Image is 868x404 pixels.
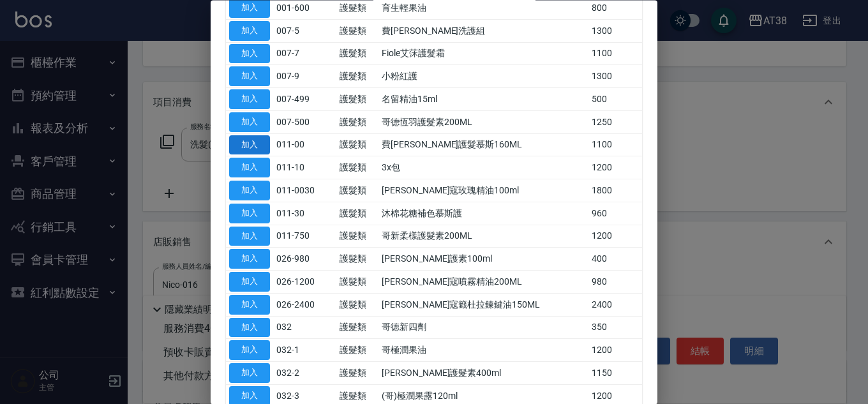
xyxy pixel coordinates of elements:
td: 費[PERSON_NAME]洗護組 [378,20,588,43]
button: 加入 [229,181,270,201]
button: 加入 [229,250,270,269]
td: 1150 [588,362,642,385]
td: [PERSON_NAME]護髮素400ml [378,362,588,385]
td: 007-5 [273,20,336,43]
td: 護髮類 [336,339,378,362]
td: 007-500 [273,111,336,134]
td: [PERSON_NAME]寇玫瑰精油100ml [378,179,588,202]
td: 1250 [588,111,642,134]
td: 哥徳新四劑 [378,317,588,340]
td: 護髮類 [336,294,378,317]
td: 026-1200 [273,271,336,294]
td: 護髮類 [336,88,378,111]
td: 026-980 [273,248,336,271]
td: 960 [588,202,642,225]
button: 加入 [229,295,270,315]
td: 007-499 [273,88,336,111]
td: 500 [588,88,642,111]
td: 032-2 [273,362,336,385]
button: 加入 [229,364,270,384]
td: 1200 [588,156,642,179]
button: 加入 [229,21,270,41]
td: 哥德恆羽護髮素200ML [378,111,588,134]
td: 032 [273,317,336,340]
td: 護髮類 [336,65,378,88]
td: 1100 [588,43,642,66]
button: 加入 [229,44,270,64]
button: 加入 [229,112,270,132]
td: [PERSON_NAME]寇噴霧精油200ML [378,271,588,294]
button: 加入 [229,158,270,178]
td: 1300 [588,65,642,88]
td: 007-7 [273,43,336,66]
td: 護髮類 [336,317,378,340]
td: 011-750 [273,225,336,248]
td: 哥新柔樣護髮素200ML [378,225,588,248]
button: 加入 [229,318,270,338]
td: 1100 [588,134,642,157]
td: 護髮類 [336,43,378,66]
td: 026-2400 [273,294,336,317]
td: 007-9 [273,65,336,88]
td: 1800 [588,179,642,202]
td: 400 [588,248,642,271]
td: [PERSON_NAME]護素100ml [378,248,588,271]
td: 1300 [588,20,642,43]
td: 護髮類 [336,202,378,225]
td: 350 [588,317,642,340]
td: 護髮類 [336,271,378,294]
td: 護髮類 [336,20,378,43]
button: 加入 [229,135,270,155]
td: 費[PERSON_NAME]護髮慕斯160ML [378,134,588,157]
button: 加入 [229,90,270,110]
td: 護髮類 [336,179,378,202]
button: 加入 [229,67,270,87]
td: 3x包 [378,156,588,179]
td: 哥極潤果油 [378,339,588,362]
td: 011-30 [273,202,336,225]
td: 980 [588,271,642,294]
td: 1200 [588,225,642,248]
td: 小粉紅護 [378,65,588,88]
button: 加入 [229,341,270,361]
td: 1200 [588,339,642,362]
td: 032-1 [273,339,336,362]
td: 護髮類 [336,362,378,385]
td: 護髮類 [336,111,378,134]
td: 護髮類 [336,134,378,157]
td: 2400 [588,294,642,317]
button: 加入 [229,273,270,292]
td: 名留精油15ml [378,88,588,111]
td: 沐棉花糖補色慕斯護 [378,202,588,225]
td: 護髮類 [336,156,378,179]
td: 護髮類 [336,248,378,271]
td: 011-0030 [273,179,336,202]
button: 加入 [229,227,270,246]
td: Fiole艾莯護髮霜 [378,43,588,66]
td: [PERSON_NAME]寇籤杜拉鍊鍵油150ML [378,294,588,317]
td: 011-00 [273,134,336,157]
td: 護髮類 [336,225,378,248]
button: 加入 [229,204,270,223]
td: 011-10 [273,156,336,179]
